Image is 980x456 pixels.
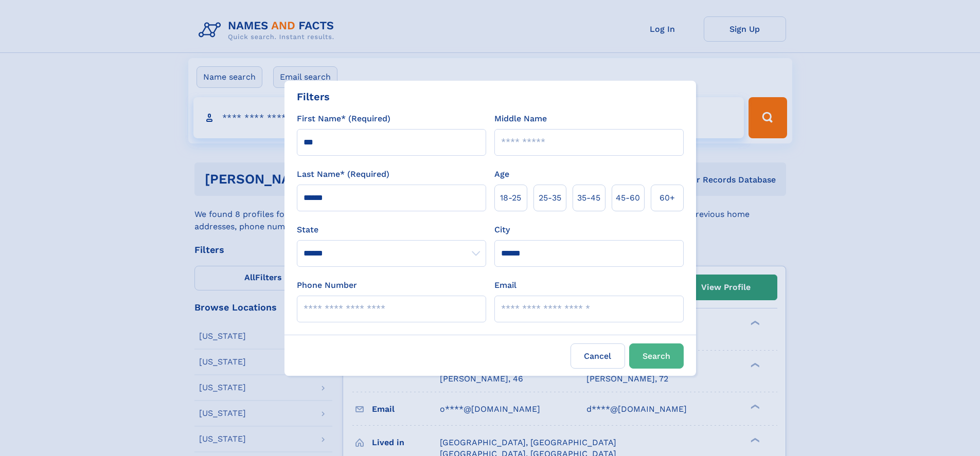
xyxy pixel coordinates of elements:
label: City [494,224,510,236]
span: 45‑60 [616,192,640,204]
span: 60+ [660,192,675,204]
label: Phone Number [297,279,357,291]
label: First Name* (Required) [297,113,390,125]
span: 25‑35 [539,192,561,204]
label: Last Name* (Required) [297,168,389,180]
span: 18‑25 [500,192,521,204]
label: Middle Name [494,113,547,125]
label: Email [494,279,516,291]
label: Age [494,168,509,180]
button: Search [629,343,684,369]
label: State [297,224,486,236]
span: 35‑45 [577,192,600,204]
div: Filters [297,89,330,104]
label: Cancel [571,343,625,369]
